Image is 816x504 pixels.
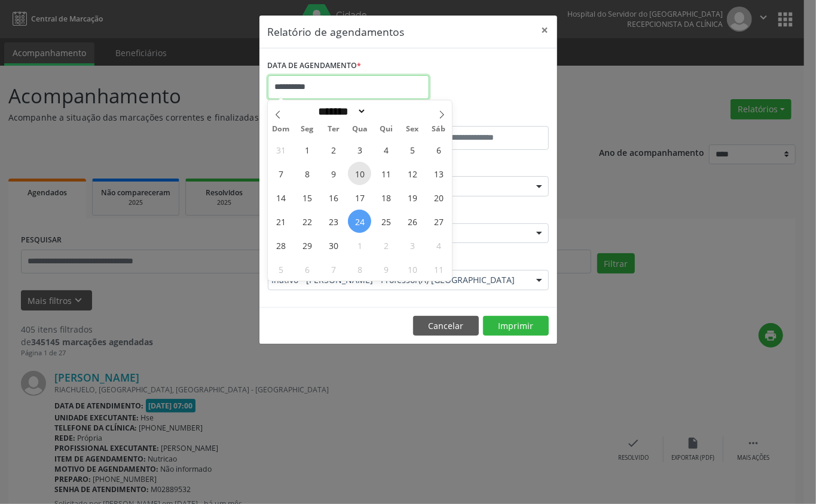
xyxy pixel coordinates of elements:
span: Setembro 27, 2025 [427,210,450,233]
span: Outubro 6, 2025 [295,257,319,281]
span: Setembro 6, 2025 [427,138,450,161]
span: Setembro 18, 2025 [374,186,398,209]
span: Outubro 4, 2025 [427,233,450,257]
span: Outubro 2, 2025 [374,233,398,257]
span: Setembro 20, 2025 [427,186,450,209]
span: Setembro 28, 2025 [269,233,292,257]
span: Setembro 23, 2025 [322,210,345,233]
span: Outubro 10, 2025 [401,257,424,281]
span: Setembro 30, 2025 [322,233,345,257]
span: Setembro 7, 2025 [269,162,292,185]
span: Ter [320,125,347,133]
h5: Relatório de agendamentos [268,24,405,39]
span: Setembro 4, 2025 [374,138,398,161]
span: Setembro 9, 2025 [322,162,345,185]
span: Setembro 8, 2025 [295,162,319,185]
span: Outubro 9, 2025 [374,257,398,281]
span: Setembro 17, 2025 [348,186,371,209]
span: Setembro 22, 2025 [295,210,319,233]
span: Setembro 5, 2025 [401,138,424,161]
span: Setembro 3, 2025 [348,138,371,161]
span: Setembro 25, 2025 [374,210,398,233]
button: Imprimir [483,316,549,336]
span: Setembro 1, 2025 [295,138,319,161]
span: Outubro 11, 2025 [427,257,450,281]
span: Outubro 7, 2025 [322,257,345,281]
span: Sex [399,125,426,133]
span: Qui [373,125,399,133]
span: Seg [294,125,320,133]
span: Setembro 10, 2025 [348,162,371,185]
span: Setembro 24, 2025 [348,210,371,233]
span: Setembro 14, 2025 [269,186,292,209]
span: Dom [268,125,294,133]
span: Setembro 21, 2025 [269,210,292,233]
span: Setembro 12, 2025 [401,162,424,185]
input: Year [366,105,406,118]
span: Sáb [426,125,452,133]
span: Outubro 8, 2025 [348,257,371,281]
span: Outubro 3, 2025 [401,233,424,257]
span: Setembro 26, 2025 [401,210,424,233]
span: Setembro 16, 2025 [322,186,345,209]
button: Close [533,16,557,45]
span: Setembro 2, 2025 [322,138,345,161]
span: Qua [347,125,373,133]
span: Setembro 19, 2025 [401,186,424,209]
label: DATA DE AGENDAMENTO [268,57,362,75]
button: Cancelar [413,316,479,336]
span: Setembro 13, 2025 [427,162,450,185]
span: Agosto 31, 2025 [269,138,292,161]
label: ATÉ [411,107,549,126]
span: Setembro 15, 2025 [295,186,319,209]
select: Month [314,105,366,118]
span: Setembro 29, 2025 [295,233,319,257]
span: Outubro 1, 2025 [348,233,371,257]
span: Outubro 5, 2025 [269,257,292,281]
span: Setembro 11, 2025 [374,162,398,185]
